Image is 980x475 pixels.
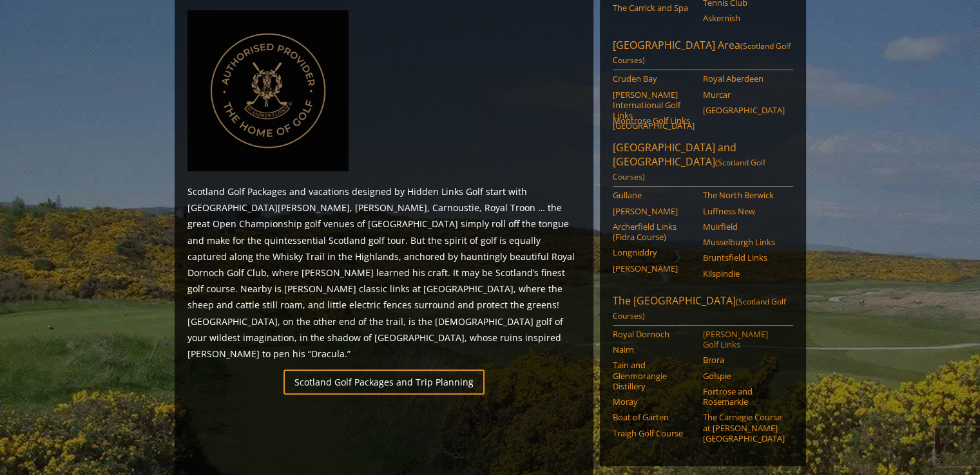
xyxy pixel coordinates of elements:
[703,206,785,216] a: Luffness New
[613,157,765,182] span: (Scotland Golf Courses)
[703,89,785,100] a: Murcar
[613,3,695,13] a: The Carrick and Spa
[613,428,695,438] a: Traigh Golf Course
[703,221,785,232] a: Muirfield
[703,237,785,247] a: Musselburgh Links
[613,360,695,391] a: Tain and Glenmorangie Distillery
[613,89,695,131] a: [PERSON_NAME] International Golf Links [GEOGRAPHIC_DATA]
[703,73,785,84] a: Royal Aberdeen
[703,329,785,350] a: [PERSON_NAME] Golf Links
[703,252,785,263] a: Bruntsfield Links
[703,268,785,279] a: Kilspindie
[703,386,785,407] a: Fortrose and Rosemarkie
[703,355,785,365] a: Brora
[613,73,695,84] a: Cruden Bay
[613,247,695,257] a: Longniddry
[703,13,785,23] a: Askernish
[703,371,785,381] a: Golspie
[613,38,793,70] a: [GEOGRAPHIC_DATA] Area(Scotland Golf Courses)
[283,369,485,395] a: Scotland Golf Packages and Trip Planning
[703,105,785,115] a: [GEOGRAPHIC_DATA]
[187,183,581,362] p: Scotland Golf Packages and vacations designed by Hidden Links Golf start with [GEOGRAPHIC_DATA][P...
[613,115,695,126] a: Montrose Golf Links
[613,296,786,321] span: (Scotland Golf Courses)
[613,396,695,407] a: Moray
[613,263,695,274] a: [PERSON_NAME]
[613,412,695,422] a: Boat of Garten
[613,344,695,355] a: Nairn
[703,412,785,443] a: The Carnegie Course at [PERSON_NAME][GEOGRAPHIC_DATA]
[613,221,695,243] a: Archerfield Links (Fidra Course)
[613,293,793,326] a: The [GEOGRAPHIC_DATA](Scotland Golf Courses)
[703,190,785,200] a: The North Berwick
[613,329,695,339] a: Royal Dornoch
[613,190,695,200] a: Gullane
[613,41,791,66] span: (Scotland Golf Courses)
[613,206,695,216] a: [PERSON_NAME]
[613,140,793,187] a: [GEOGRAPHIC_DATA] and [GEOGRAPHIC_DATA](Scotland Golf Courses)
